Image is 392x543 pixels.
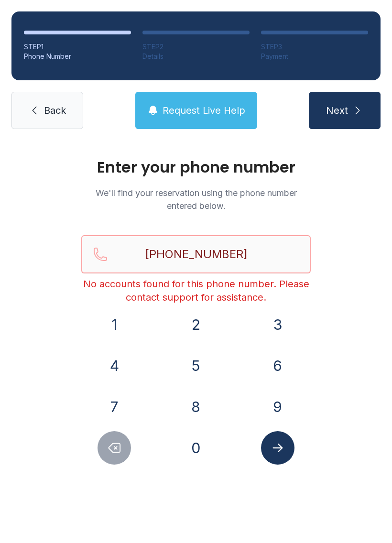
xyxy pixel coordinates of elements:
div: Details [142,52,250,61]
div: No accounts found for this phone number. Please contact support for assistance. [81,277,311,304]
span: Request Live Help [163,104,245,117]
p: We'll find your reservation using the phone number entered below. [81,186,311,212]
input: Reservation phone number [81,235,311,273]
div: STEP 1 [24,42,131,52]
button: 5 [179,349,213,382]
button: 3 [261,308,294,341]
button: Delete number [98,431,131,465]
div: Phone Number [24,52,131,61]
div: Payment [261,52,368,61]
span: Next [326,104,348,117]
button: 6 [261,349,294,382]
div: STEP 3 [261,42,368,52]
button: 4 [98,349,131,382]
span: Back [44,104,66,117]
button: 1 [98,308,131,341]
button: Submit lookup form [261,431,294,465]
button: 0 [179,431,213,465]
button: 7 [98,390,131,424]
h1: Enter your phone number [81,160,311,175]
div: STEP 2 [142,42,250,52]
button: 2 [179,308,213,341]
button: 9 [261,390,294,424]
button: 8 [179,390,213,424]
